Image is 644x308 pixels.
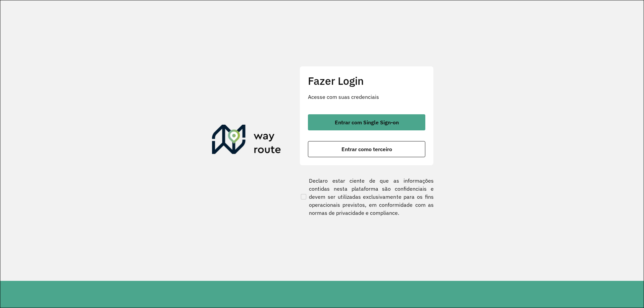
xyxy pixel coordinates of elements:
span: Entrar com Single Sign-on [335,120,399,125]
h2: Fazer Login [308,74,425,87]
p: Acesse com suas credenciais [308,93,425,101]
label: Declaro estar ciente de que as informações contidas nesta plataforma são confidenciais e devem se... [300,177,434,217]
button: button [308,114,425,130]
span: Entrar como terceiro [341,146,392,152]
button: button [308,141,425,157]
img: Roteirizador AmbevTech [212,125,281,157]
